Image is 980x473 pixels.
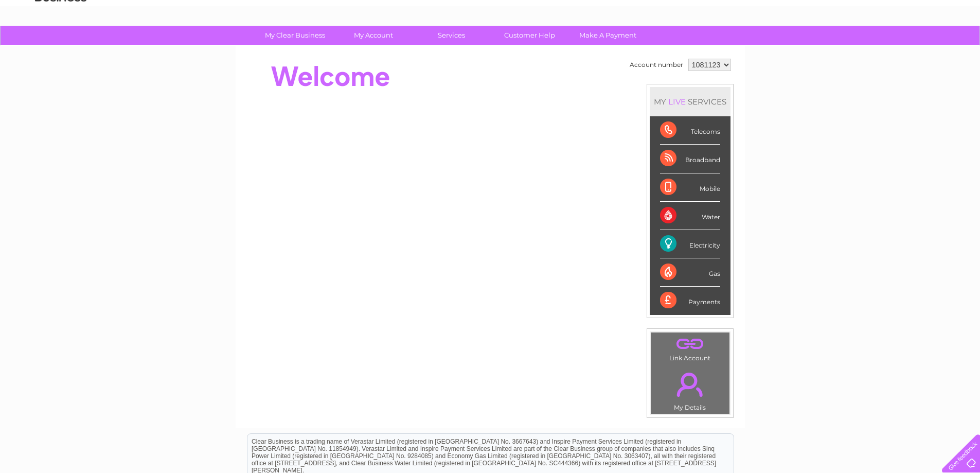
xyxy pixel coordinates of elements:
a: My Account [331,26,416,45]
a: 0333 014 3131 [786,5,857,18]
div: MY SERVICES [650,87,730,116]
img: logo.png [34,27,87,58]
a: Energy [825,44,847,51]
td: Link Account [650,332,730,364]
a: . [653,366,727,402]
a: Customer Help [487,26,572,45]
a: Telecoms [853,44,884,51]
a: Make A Payment [565,26,650,45]
td: Account number [627,56,686,74]
div: LIVE [666,97,688,107]
a: Services [409,26,494,45]
div: Mobile [660,173,720,202]
td: My Details [650,364,730,414]
div: Electricity [660,230,720,258]
a: Log out [946,44,970,51]
div: Gas [660,258,720,287]
div: Telecoms [660,116,720,145]
a: . [653,335,727,353]
a: My Clear Business [253,26,337,45]
a: Blog [890,44,905,51]
div: Water [660,202,720,230]
div: Payments [660,287,720,314]
a: Contact [912,44,937,51]
div: Broadband [660,145,720,173]
a: Water [799,44,818,51]
div: Clear Business is a trading name of Verastar Limited (registered in [GEOGRAPHIC_DATA] No. 3667643... [247,6,734,50]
